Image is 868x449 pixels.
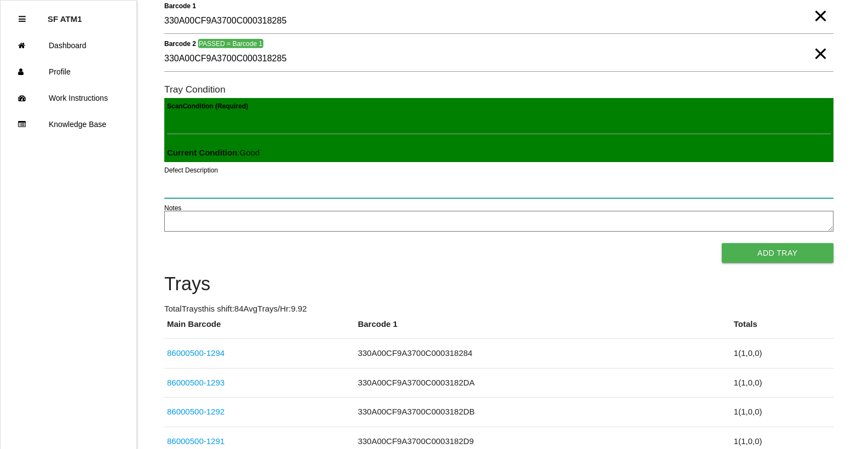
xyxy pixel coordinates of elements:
[198,39,263,48] span: PASSED = Barcode 1
[164,274,833,295] h4: Trays
[167,102,248,110] b: Scan Condition (Required)
[355,318,731,339] th: Barcode 1
[731,339,833,369] td: 1 ( 1 , 0 , 0 )
[1,59,136,85] a: Profile
[167,378,225,387] a: 86000500-1293
[167,407,225,416] a: 86000500-1292
[1,111,136,137] a: Knowledge Base
[731,318,833,339] th: Totals
[1,85,136,111] a: Work Instructions
[164,84,833,95] h6: Tray Condition
[355,339,731,369] td: 330A00CF9A3700C000318284
[813,32,827,54] span: Clear Input
[19,6,26,32] div: Close
[167,436,225,446] a: 86000500-1291
[48,6,82,24] p: SF ATM1
[1,32,136,59] a: Dashboard
[164,303,833,315] p: Total Trays this shift: 84 Avg Trays /Hr: 9.92
[167,148,260,157] span: : Good
[164,39,196,47] b: Barcode 2
[355,368,731,398] td: 330A00CF9A3700C0003182DA
[164,2,196,9] b: Barcode 1
[167,348,225,358] a: 86000500-1294
[731,368,833,398] td: 1 ( 1 , 0 , 0 )
[164,203,181,213] label: Notes
[355,398,731,427] td: 330A00CF9A3700C0003182DB
[167,148,237,157] b: Current Condition
[164,318,355,339] th: Main Barcode
[722,243,833,263] button: Add Tray
[164,165,218,175] label: Defect Description
[731,398,833,427] td: 1 ( 1 , 0 , 0 )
